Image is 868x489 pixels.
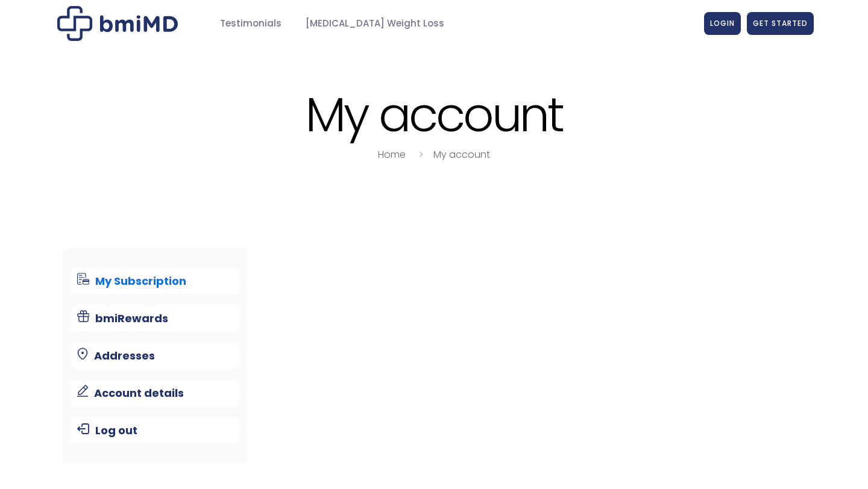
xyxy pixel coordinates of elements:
span: Testimonials [220,17,281,31]
a: My Subscription [71,269,239,294]
a: Addresses [71,343,239,369]
a: Home [378,148,406,161]
a: LOGIN [704,12,741,35]
a: bmiRewards [71,306,239,331]
img: My account [57,6,178,41]
nav: Account pages [62,248,248,464]
i: breadcrumbs separator [414,148,427,161]
a: Log out [71,418,239,443]
span: [MEDICAL_DATA] Weight Loss [306,17,444,31]
a: Testimonials [208,12,294,36]
span: GET STARTED [753,18,808,28]
a: GET STARTED [747,12,814,35]
span: LOGIN [710,18,735,28]
h1: My account [54,89,814,140]
a: My account [433,148,490,161]
a: [MEDICAL_DATA] Weight Loss [294,12,456,36]
a: Account details [71,381,239,406]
